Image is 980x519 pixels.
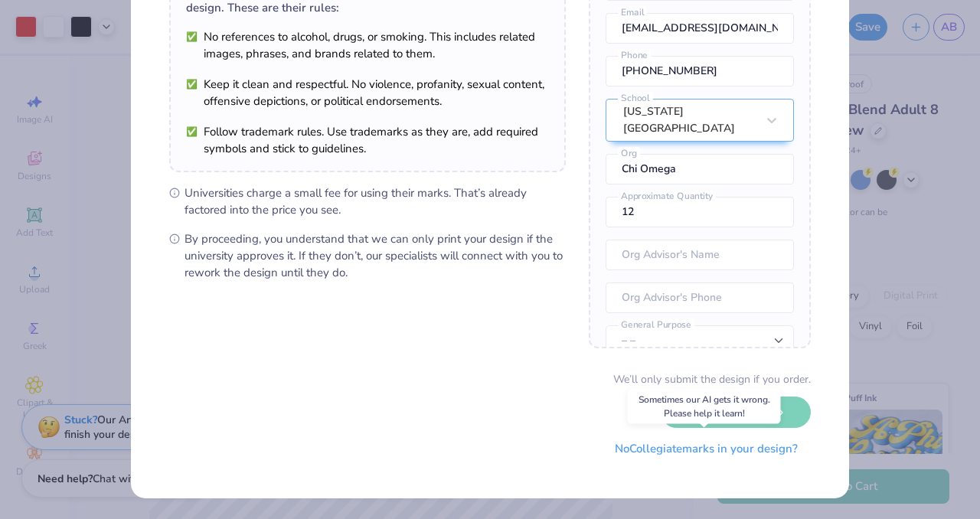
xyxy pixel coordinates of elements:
input: Org Advisor's Phone [606,282,794,313]
span: By proceeding, you understand that we can only print your design if the university approves it. I... [185,230,566,281]
input: Org Advisor's Name [606,240,794,270]
input: Approximate Quantity [606,197,794,227]
div: We’ll only submit the design if you order. [613,371,811,387]
input: Email [606,13,794,44]
li: Follow trademark rules. Use trademarks as they are, add required symbols and stick to guidelines. [186,123,549,157]
div: Sometimes our AI gets it wrong. Please help it learn! [628,389,781,424]
input: Phone [606,56,794,86]
li: Keep it clean and respectful. No violence, profanity, sexual content, offensive depictions, or po... [186,76,549,109]
span: Universities charge a small fee for using their marks. That’s already factored into the price you... [185,184,566,218]
div: [US_STATE][GEOGRAPHIC_DATA] [623,103,756,137]
li: No references to alcohol, drugs, or smoking. This includes related images, phrases, and brands re... [186,28,549,62]
input: Org [606,154,794,184]
button: NoCollegiatemarks in your design? [602,433,811,465]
